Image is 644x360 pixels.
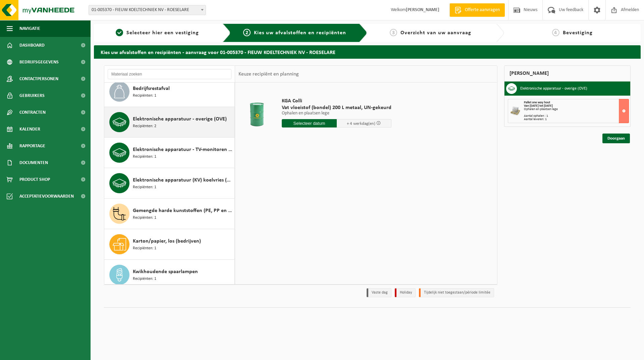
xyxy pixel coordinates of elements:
span: Recipiënten: 1 [133,93,156,99]
span: Offerte aanvragen [463,7,501,13]
span: Elektronische apparatuur - TV-monitoren (TVM) [133,146,233,154]
span: Overzicht van uw aanvraag [400,30,471,36]
span: Contactpersonen [19,70,58,87]
div: Keuze recipiënt en planning [235,66,302,83]
a: Doorgaan [602,134,630,143]
button: Bedrijfsrestafval Recipiënten: 1 [104,76,235,107]
div: Ophalen en plaatsen lege [524,108,629,111]
span: Recipiënten: 1 [133,184,156,191]
button: Elektronische apparatuur - TV-monitoren (TVM) Recipiënten: 1 [104,138,235,168]
span: Recipiënten: 1 [133,215,156,221]
li: Vaste dag [367,288,391,297]
input: Selecteer datum [282,119,337,127]
span: + 4 werkdag(en) [347,121,375,126]
div: Aantal leveren: 1 [524,118,629,121]
span: Bevestiging [563,30,593,36]
span: Pallet one way hout [524,101,550,104]
span: Bedrijfsgegevens [19,54,59,70]
a: Offerte aanvragen [449,3,505,17]
li: Holiday [395,288,416,297]
span: Recipiënten: 2 [133,123,156,130]
li: Tijdelijk niet toegestaan/période limitée [419,288,494,297]
span: 01-005370 - FIEUW KOELTECHNIEK NV - ROESELARE [89,5,206,15]
span: Bedrijfsrestafval [133,85,170,93]
span: Kies uw afvalstoffen en recipiënten [254,30,346,36]
span: Acceptatievoorwaarden [19,188,74,205]
span: Navigatie [19,20,40,37]
span: Documenten [19,154,48,171]
span: Product Shop [19,171,50,188]
button: Elektronische apparatuur - overige (OVE) Recipiënten: 2 [104,107,235,138]
strong: [PERSON_NAME] [406,7,439,12]
span: KGA Colli [282,98,391,104]
span: Recipiënten: 1 [133,276,156,282]
span: Recipiënten: 1 [133,154,156,160]
span: Recipiënten: 1 [133,245,156,252]
span: Contracten [19,104,46,121]
span: Vat vloeistof (bondel) 200 L metaal, UN-gekeurd [282,104,391,111]
span: Elektronische apparatuur - overige (OVE) [133,115,227,123]
span: Elektronische apparatuur (KV) koelvries (huishoudelijk) [133,176,233,184]
button: Karton/papier, los (bedrijven) Recipiënten: 1 [104,229,235,260]
span: Selecteer hier een vestiging [126,30,199,36]
h2: Kies uw afvalstoffen en recipiënten - aanvraag voor 01-005370 - FIEUW KOELTECHNIEK NV - ROESELARE [94,45,641,58]
input: Materiaal zoeken [108,69,231,79]
span: Gemengde harde kunststoffen (PE, PP en PVC), recycleerbaar (industrieel) [133,207,233,215]
div: [PERSON_NAME] [504,65,631,82]
button: Kwikhoudende spaarlampen Recipiënten: 1 [104,260,235,290]
button: Elektronische apparatuur (KV) koelvries (huishoudelijk) Recipiënten: 1 [104,168,235,199]
span: 4 [552,29,559,36]
span: Kwikhoudende spaarlampen [133,268,198,276]
span: Rapportage [19,138,45,154]
span: 1 [116,29,123,36]
strong: Van [DATE] tot [DATE] [524,104,553,108]
span: Karton/papier, los (bedrijven) [133,237,201,245]
span: Dashboard [19,37,45,54]
a: 1Selecteer hier een vestiging [97,29,217,37]
h3: Elektronische apparatuur - overige (OVE) [520,83,587,94]
span: 01-005370 - FIEUW KOELTECHNIEK NV - ROESELARE [89,5,206,15]
span: Kalender [19,121,40,138]
span: 3 [390,29,397,36]
button: Gemengde harde kunststoffen (PE, PP en PVC), recycleerbaar (industrieel) Recipiënten: 1 [104,199,235,229]
div: Aantal ophalen : 1 [524,114,629,118]
span: Gebruikers [19,87,45,104]
p: Ophalen en plaatsen lege [282,111,391,116]
span: 2 [243,29,251,36]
